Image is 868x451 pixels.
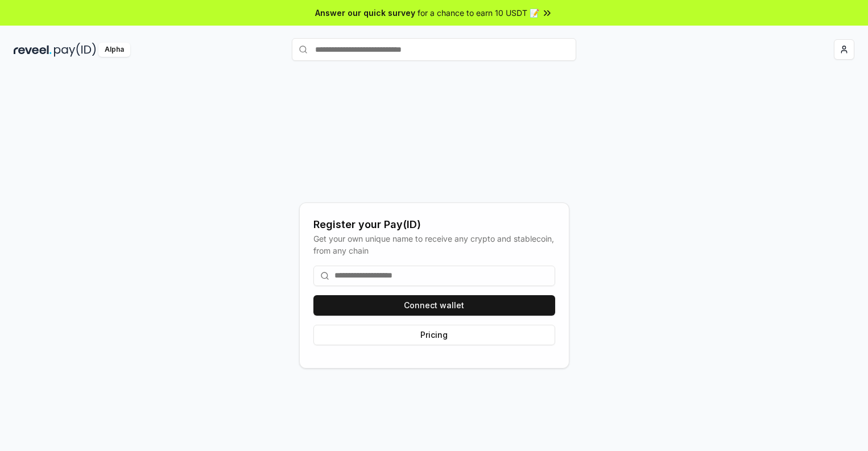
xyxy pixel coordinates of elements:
span: for a chance to earn 10 USDT 📝 [418,7,539,19]
div: Register your Pay(ID) [313,217,555,233]
img: pay_id [54,43,96,57]
img: reveel_dark [14,43,52,57]
span: Answer our quick survey [315,7,415,19]
div: Alpha [98,43,130,57]
div: Get your own unique name to receive any crypto and stablecoin, from any chain [313,233,555,256]
button: Pricing [313,325,555,345]
button: Connect wallet [313,295,555,316]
